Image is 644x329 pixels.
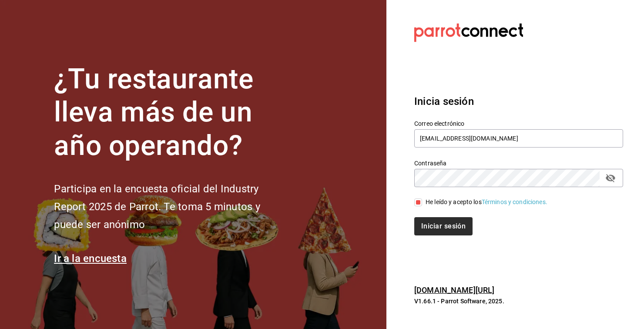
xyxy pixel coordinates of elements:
[54,63,289,163] h1: ¿Tu restaurante lleva más de un año operando?
[482,198,547,205] a: Términos y condiciones.
[414,160,623,166] label: Contraseña
[603,171,618,185] button: passwordField
[414,217,473,235] button: Iniciar sesión
[414,120,623,126] label: Correo electrónico
[414,297,623,305] p: V1.66.1 - Parrot Software, 2025.
[426,198,547,207] div: He leído y acepto los
[414,285,494,295] a: [DOMAIN_NAME][URL]
[54,180,289,233] h2: Participa en la encuesta oficial del Industry Report 2025 de Parrot. Te toma 5 minutos y puede se...
[54,252,127,265] a: Ir a la encuesta
[414,129,623,148] input: Ingresa tu correo electrónico
[414,94,623,109] h3: Inicia sesión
